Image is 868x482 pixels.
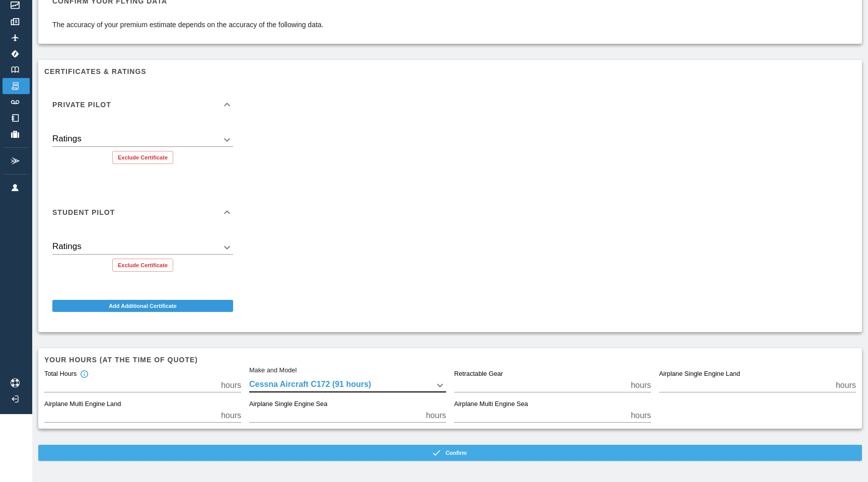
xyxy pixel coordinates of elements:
div: Private Pilot [44,89,241,121]
label: Airplane Single Engine Sea [249,400,327,409]
label: Airplane Multi Engine Sea [454,400,528,409]
h6: Certificates & Ratings [44,66,856,77]
p: hours [221,379,241,391]
h6: Your hours (at the time of quote) [44,354,856,365]
h6: Private Pilot [52,101,111,108]
button: Confirm [38,445,862,461]
label: Make and Model [249,366,297,375]
p: hours [836,379,856,391]
div: Student Pilot [44,228,241,280]
button: Exclude Certificate [112,151,173,164]
p: hours [631,379,651,391]
p: hours [631,410,651,422]
label: Airplane Single Engine Land [659,370,740,379]
div: Student Pilot [44,196,241,228]
button: Add Additional Certificate [52,300,233,312]
p: The accuracy of your premium estimate depends on the accuracy of the following data. [52,20,324,30]
h6: Student Pilot [52,209,115,216]
div: Total Hours [44,370,89,379]
p: hours [426,410,446,422]
div: Cessna Aircraft C172 (91 hours) [249,378,446,392]
p: hours [221,410,241,422]
button: Exclude Certificate [112,259,173,272]
svg: Total hours in fixed-wing aircraft [80,370,89,379]
label: Airplane Multi Engine Land [44,400,121,409]
label: Retractable Gear [454,370,503,379]
div: Private Pilot [44,121,241,172]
